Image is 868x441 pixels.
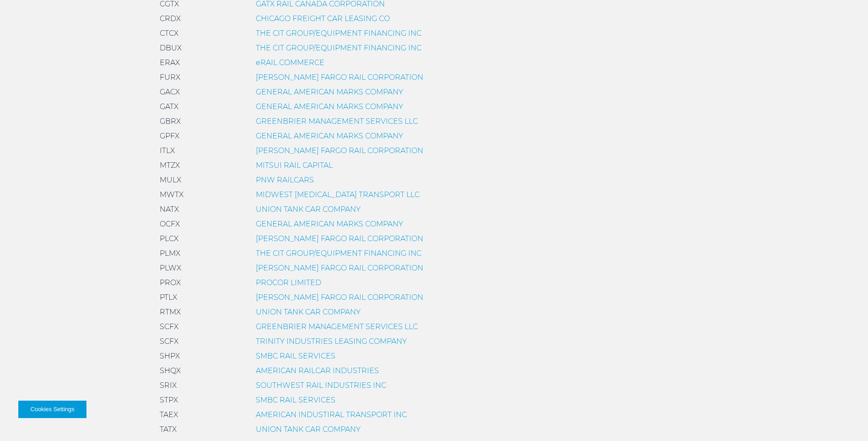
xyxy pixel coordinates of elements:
[160,410,178,419] span: TAEX
[256,220,403,228] a: GENERAL AMERICAN MARKS COMPANY
[256,249,421,258] a: THE CIT GROUP/EQUIPMENT FINANCING INC
[160,102,178,111] span: GATX
[256,73,423,82] a: [PERSON_NAME] FARGO RAIL CORPORATION
[256,190,420,199] a: MIDWEST [MEDICAL_DATA] TRANSPORT LLC
[256,102,403,111] a: GENERAL AMERICAN MARKS COMPANY
[160,308,181,316] span: RTMX
[160,14,181,23] span: CRDX
[256,146,423,155] a: [PERSON_NAME] FARGO RAIL CORPORATION
[160,117,181,126] span: GBRX
[160,44,182,52] span: DBUX
[160,249,180,258] span: PLMX
[256,352,335,360] a: SMBC RAIL SERVICES
[160,73,180,82] span: FURX
[256,322,418,331] a: GREENBRIER MANAGEMENT SERVICES LLC
[160,234,178,243] span: PLCX
[160,132,179,140] span: GPFX
[160,29,178,38] span: CTCX
[160,190,183,199] span: MWTX
[256,396,335,404] a: SMBC RAIL SERVICES
[256,58,324,67] a: eRAIL COMMERCE
[256,132,403,140] a: GENERAL AMERICAN MARKS COMPANY
[160,396,178,404] span: STPX
[160,366,181,375] span: SHQX
[160,146,175,155] span: ITLX
[256,381,386,390] a: SOUTHWEST RAIL INDUSTRIES INC
[256,117,418,126] a: GREENBRIER MANAGEMENT SERVICES LLC
[256,278,321,287] a: PROCOR LIMITED
[160,205,179,214] span: NATX
[256,337,407,346] a: TRINITY INDUSTRIES LEASING COMPANY
[256,88,403,96] a: GENERAL AMERICAN MARKS COMPANY
[256,176,314,184] a: PNW RAILCARS
[160,220,180,228] span: OCFX
[160,264,181,272] span: PLWX
[160,176,181,184] span: MULX
[256,293,423,302] a: [PERSON_NAME] FARGO RAIL CORPORATION
[256,234,423,243] a: [PERSON_NAME] FARGO RAIL CORPORATION
[256,308,361,316] a: UNION TANK CAR COMPANY
[160,322,178,331] span: SCFX
[160,278,181,287] span: PROX
[160,161,180,170] span: MTZX
[160,352,180,360] span: SHPX
[18,401,86,418] button: Cookies Settings
[160,337,178,346] span: SCFX
[256,14,390,23] a: CHICAGO FREIGHT CAR LEASING CO
[256,44,421,52] a: THE CIT GROUP/EQUIPMENT FINANCING INC
[256,410,407,419] a: AMERICAN INDUSTIRAL TRANSPORT INC
[256,366,379,375] a: AMERICAN RAILCAR INDUSTRIES
[256,161,333,170] a: MITSUI RAIL CAPITAL
[256,205,361,214] a: UNION TANK CAR COMPANY
[160,58,180,67] span: ERAX
[256,264,423,272] a: [PERSON_NAME] FARGO RAIL CORPORATION
[256,29,421,38] a: THE CIT GROUP/EQUIPMENT FINANCING INC
[160,88,180,96] span: GACX
[256,425,361,434] a: UNION TANK CAR COMPANY
[160,381,177,390] span: SRIX
[160,425,177,434] span: TATX
[160,293,177,302] span: PTLX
